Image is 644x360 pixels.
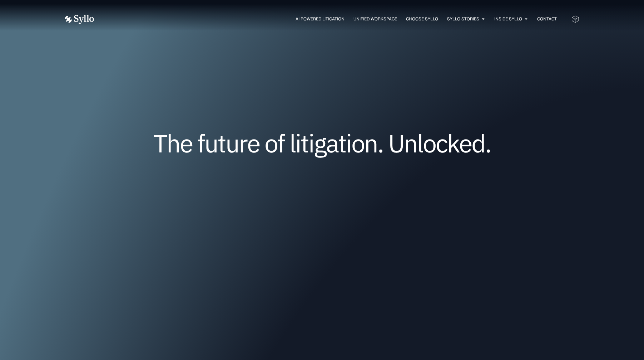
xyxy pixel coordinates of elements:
[406,16,438,22] a: Choose Syllo
[108,131,536,155] h1: The future of litigation. Unlocked.
[296,16,345,22] a: AI Powered Litigation
[353,16,397,22] a: Unified Workspace
[537,16,557,22] a: Contact
[108,16,557,23] div: Menu Toggle
[65,15,94,24] img: Vector
[108,16,557,23] nav: Menu
[447,16,479,22] a: Syllo Stories
[494,16,522,22] a: Inside Syllo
